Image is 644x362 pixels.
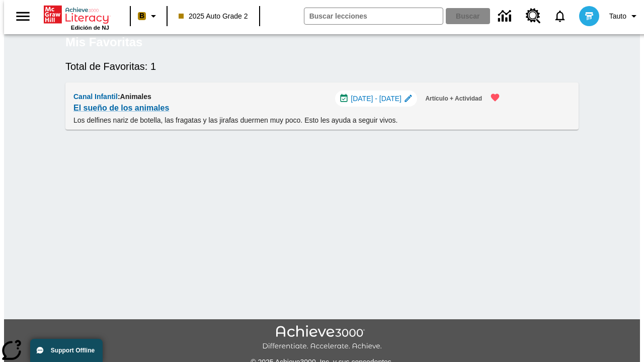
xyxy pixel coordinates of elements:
a: Notificaciones [547,3,573,29]
span: : Animales [118,93,151,101]
input: Buscar campo [304,8,443,24]
h5: Mis Favoritas [65,34,142,50]
span: Canal Infantil [73,93,118,101]
button: Escoja un nuevo avatar [573,3,605,29]
img: Achieve3000 Differentiate Accelerate Achieve [262,325,382,351]
span: B [139,10,144,22]
img: avatar image [579,6,599,26]
div: 13 oct - 13 oct Elegir fechas [335,90,418,107]
button: Support Offline [30,339,103,362]
button: Remover de Favoritas [484,86,506,109]
a: Centro de información [492,3,520,30]
div: Portada [44,4,109,31]
span: 2025 Auto Grade 2 [179,11,248,22]
a: Centro de recursos, Se abrirá en una pestaña nueva. [520,3,547,30]
button: Abrir el menú lateral [8,2,38,31]
button: Perfil/Configuración [605,7,644,25]
button: Artículo + Actividad [421,90,486,107]
span: Support Offline [51,347,95,354]
span: Artículo + Actividad [425,94,482,104]
span: Edición de NJ [71,25,109,31]
span: [DATE] - [DATE] [351,94,401,104]
span: Tauto [609,11,626,22]
button: Boost El color de la clase es anaranjado claro. Cambiar el color de la clase. [134,7,164,25]
h6: Total de Favoritas: 1 [65,58,579,74]
p: Los delfines nariz de botella, las fragatas y las jirafas duermen muy poco. Esto les ayuda a segu... [73,115,506,126]
a: Portada [44,5,109,25]
a: El sueño de los animales [73,101,169,115]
